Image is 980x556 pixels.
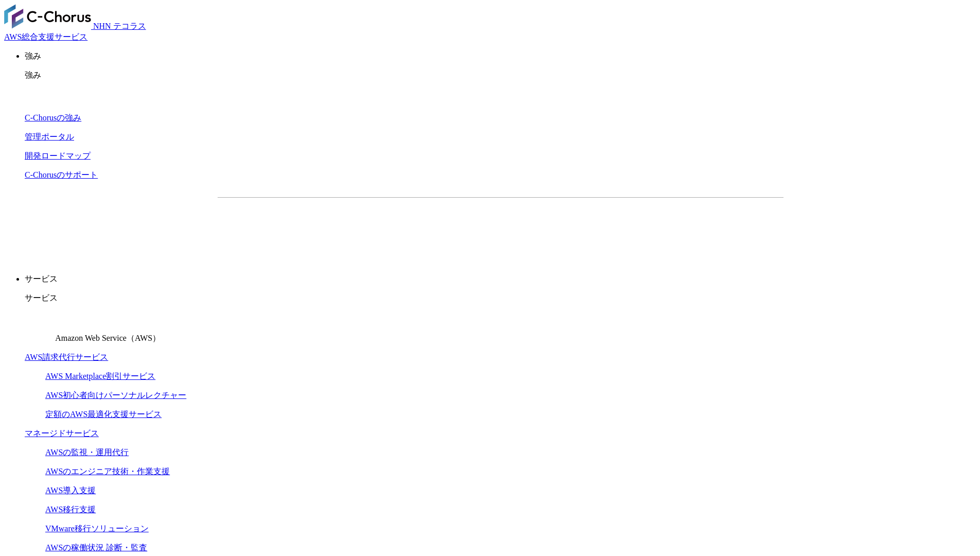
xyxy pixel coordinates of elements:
[45,486,96,495] a: AWS導入支援
[45,467,170,476] a: AWSのエンジニア技術・作業支援
[654,225,663,229] img: 矢印
[25,429,99,438] a: マネージドサービス
[25,170,98,179] a: C-Chorusのサポート
[330,214,495,240] a: 資料を請求する
[4,22,146,41] a: AWS総合支援サービス C-Chorus NHN テコラスAWS総合支援サービス
[4,4,91,29] img: AWS総合支援サービス C-Chorus
[478,225,487,229] img: 矢印
[25,312,54,341] img: Amazon Web Service（AWS）
[25,132,74,141] a: 管理ポータル
[45,505,96,514] a: AWS移行支援
[45,372,155,380] a: AWS Marketplace割引サービス
[45,524,149,533] a: VMware移行ソリューション
[25,353,108,361] a: AWS請求代行サービス
[45,410,162,419] a: 定額のAWS最適化支援サービス
[25,151,91,160] a: 開発ロードマップ
[25,274,976,285] p: サービス
[45,391,186,399] a: AWS初心者向けパーソナルレクチャー
[45,543,147,552] a: AWSの稼働状況 診断・監査
[25,293,976,304] p: サービス
[25,51,976,62] p: 強み
[506,214,671,240] a: まずは相談する
[45,448,129,457] a: AWSの監視・運用代行
[55,334,161,342] span: Amazon Web Service（AWS）
[25,70,976,81] p: 強み
[25,113,81,122] a: C-Chorusの強み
